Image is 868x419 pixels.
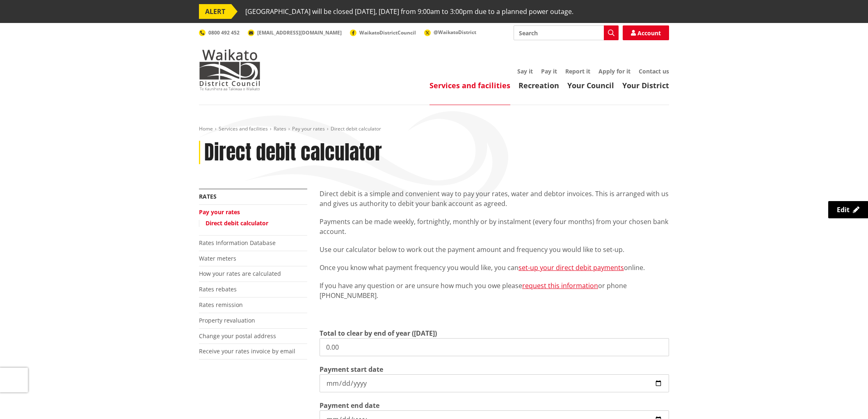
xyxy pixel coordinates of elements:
a: Apply for it [598,67,630,75]
label: Total to clear by end of year ([DATE]) [320,328,437,338]
p: Direct debit is a simple and convenient way to pay your rates, water and debtor invoices. This is... [320,189,669,208]
a: Rates Information Database [199,239,276,247]
a: Property revaluation [199,316,255,324]
nav: breadcrumb [199,126,669,133]
a: Direct debit calculator [206,219,268,227]
a: Rates [199,192,217,200]
a: [EMAIL_ADDRESS][DOMAIN_NAME] [248,29,342,36]
a: 0800 492 452 [199,29,240,36]
p: Payments can be made weekly, fortnightly, monthly or by instalment (every four months) from your ... [320,217,669,236]
a: How your rates are calculated [199,270,281,277]
a: Change your postal address [199,332,276,340]
a: Edit [828,201,868,218]
a: Pay your rates [292,125,325,132]
a: Rates rebates [199,285,237,293]
a: Your District [622,80,669,90]
a: Your Council [567,80,614,90]
a: @WaikatoDistrict [424,29,476,36]
span: @WaikatoDistrict [434,29,476,36]
a: Rates remission [199,301,243,309]
a: request this information [522,281,598,290]
a: Services and facilities [219,125,268,132]
a: Receive your rates invoice by email [199,347,295,355]
h1: Direct debit calculator [204,141,382,165]
a: Home [199,125,213,132]
a: Pay your rates [199,208,240,216]
p: Once you know what payment frequency you would like, you can online. [320,263,669,272]
p: If you have any question or are unsure how much you owe please or phone [PHONE_NUMBER]. [320,281,669,300]
a: Water meters [199,254,236,262]
a: Rates [274,125,286,132]
span: WaikatoDistrictCouncil [359,29,416,36]
span: Direct debit calculator [331,125,381,132]
label: Payment end date [320,401,379,410]
img: Waikato District Council - Te Kaunihera aa Takiwaa o Waikato [199,49,260,90]
a: Account [623,25,669,40]
input: Search input [514,25,619,40]
span: [GEOGRAPHIC_DATA] will be closed [DATE], [DATE] from 9:00am to 3:00pm due to a planned power outage. [245,4,573,19]
a: Services and facilities [429,80,510,90]
span: ALERT [199,4,231,19]
a: Pay it [541,67,557,75]
a: set-up your direct debit payments [519,263,624,272]
label: Payment start date [320,364,383,374]
a: Say it [517,67,533,75]
a: WaikatoDistrictCouncil [350,29,416,36]
span: [EMAIL_ADDRESS][DOMAIN_NAME] [257,29,342,36]
a: Recreation [519,80,559,90]
a: Report it [565,67,590,75]
span: Edit [837,205,850,214]
span: 0800 492 452 [208,29,240,36]
a: Contact us [639,67,669,75]
p: Use our calculator below to work out the payment amount and frequency you would like to set-up. [320,245,669,254]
